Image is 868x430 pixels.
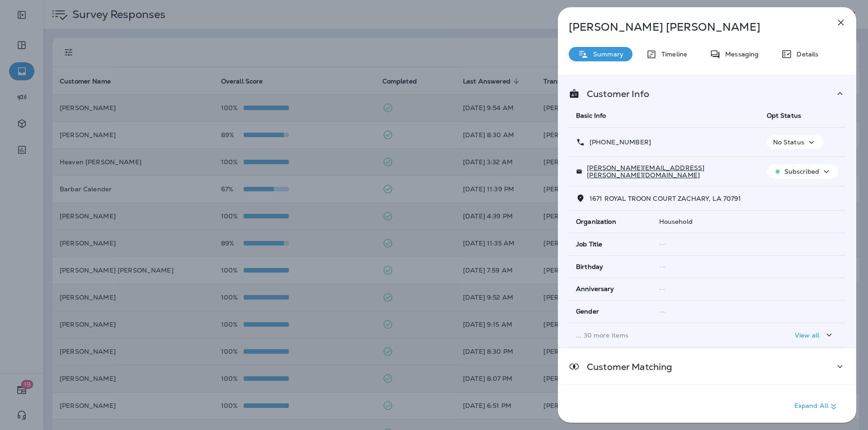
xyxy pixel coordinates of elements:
span: Job Title [576,240,602,248]
p: View all [795,332,819,339]
span: 1671 ROYAL TROON COURT ZACHARY, LA 70791 [590,194,741,203]
p: Customer Matching [580,363,672,370]
p: [PERSON_NAME] [PERSON_NAME] [569,21,816,33]
span: Anniversary [576,285,614,293]
p: Expand All [794,401,839,412]
button: Subscribed [767,164,838,179]
span: Gender [576,308,599,315]
span: Opt Status [767,111,801,120]
p: [PHONE_NUMBER] [585,139,651,146]
p: Customer Info [580,90,649,97]
span: -- [659,308,665,316]
span: Birthday [576,263,603,271]
p: Messaging [721,51,759,58]
p: Summary [589,51,623,58]
span: Household [659,217,693,226]
p: Timeline [657,51,687,58]
span: Organization [576,218,616,226]
p: Subscribed [784,168,819,175]
p: Details [792,51,818,58]
button: View all [791,327,838,343]
span: -- [659,285,665,293]
span: -- [659,263,665,271]
button: Expand All [791,398,843,415]
p: ... 30 more items [576,332,752,339]
span: -- [659,240,665,248]
span: Basic Info [576,111,606,120]
p: [PERSON_NAME][EMAIL_ADDRESS][PERSON_NAME][DOMAIN_NAME] [582,164,752,179]
button: No Status [767,135,823,149]
p: No Status [773,139,804,146]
